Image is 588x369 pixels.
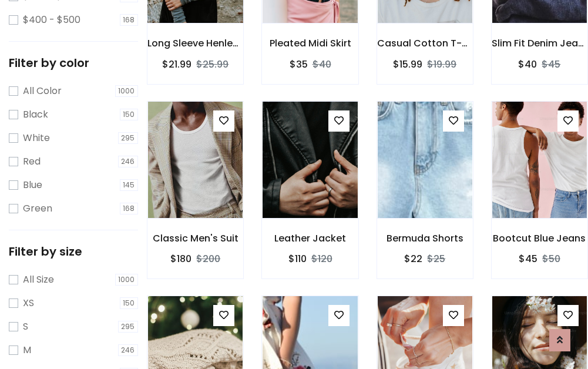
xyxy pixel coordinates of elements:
label: XS [23,296,34,310]
span: 150 [120,109,139,120]
del: $25.99 [196,58,229,71]
span: 246 [118,344,139,356]
del: $25 [427,252,445,266]
h6: Pleated Midi Skirt [262,38,358,49]
span: 295 [118,132,139,144]
label: All Color [23,84,62,98]
label: Green [23,202,52,216]
span: 150 [120,297,139,309]
span: 168 [120,203,139,214]
del: $200 [196,252,220,266]
h6: $40 [518,59,537,70]
h6: Casual Cotton T-Shirt [377,38,473,49]
h6: $21.99 [162,59,191,70]
del: $19.99 [427,58,456,71]
label: Black [23,108,48,122]
span: 1000 [115,274,139,286]
label: White [23,131,50,145]
span: 295 [118,321,139,333]
h6: $35 [290,59,308,70]
span: 1000 [115,85,139,97]
h6: $45 [519,253,537,264]
label: $400 - $500 [23,13,80,27]
label: S [23,320,28,334]
h6: Long Sleeve Henley T-Shirt [147,38,243,49]
span: 145 [120,179,139,191]
label: M [23,343,31,357]
h6: $180 [170,253,191,264]
h5: Filter by color [9,56,138,70]
h6: Bootcut Blue Jeans [492,233,587,244]
h6: Slim Fit Denim Jeans [492,38,587,49]
h6: $15.99 [393,59,422,70]
h6: Bermuda Shorts [377,233,473,244]
del: $120 [311,252,332,266]
h6: Leather Jacket [262,233,358,244]
del: $40 [313,58,331,71]
del: $45 [542,58,560,71]
span: 168 [120,14,139,26]
label: Blue [23,178,42,192]
h6: $110 [288,253,307,264]
h5: Filter by size [9,244,138,259]
label: Red [23,155,41,169]
h6: $22 [404,253,422,264]
label: All Size [23,273,54,287]
span: 246 [118,156,139,167]
del: $50 [542,252,560,266]
h6: Classic Men's Suit [147,233,243,244]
